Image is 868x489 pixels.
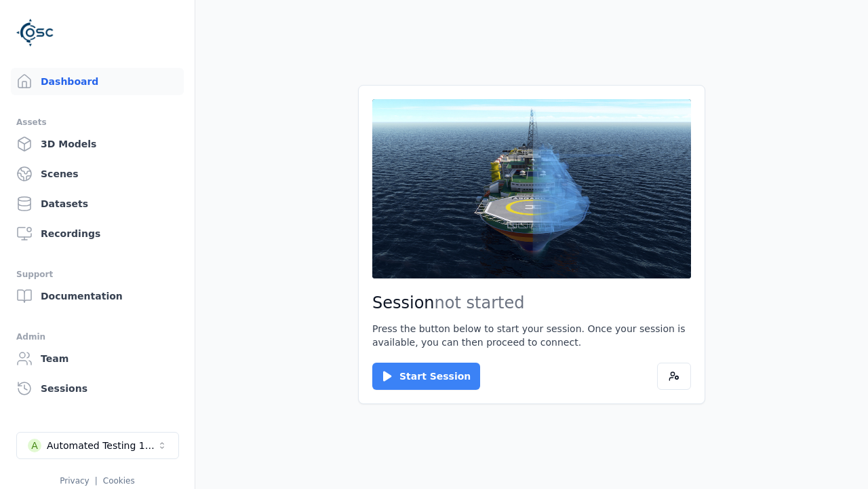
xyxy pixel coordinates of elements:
div: Assets [16,114,178,130]
span: | [95,476,98,486]
div: Support [16,266,178,283]
p: Press the button below to start your session. Once your session is available, you can then procee... [372,322,691,349]
h2: Session [372,292,691,314]
button: Select a workspace [16,432,179,459]
div: Admin [16,329,178,345]
a: Dashboard [11,68,184,95]
a: Cookies [103,476,135,486]
a: Recordings [11,220,184,247]
div: A [28,439,41,452]
a: Team [11,345,184,372]
span: not started [435,293,525,312]
a: Datasets [11,190,184,217]
a: Privacy [60,476,89,486]
a: Documentation [11,283,184,310]
a: 3D Models [11,130,184,158]
a: Scenes [11,160,184,187]
div: Automated Testing 1 - Playwright [47,439,157,452]
a: Sessions [11,375,184,402]
button: Start Session [372,363,480,390]
img: Logo [16,14,54,52]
